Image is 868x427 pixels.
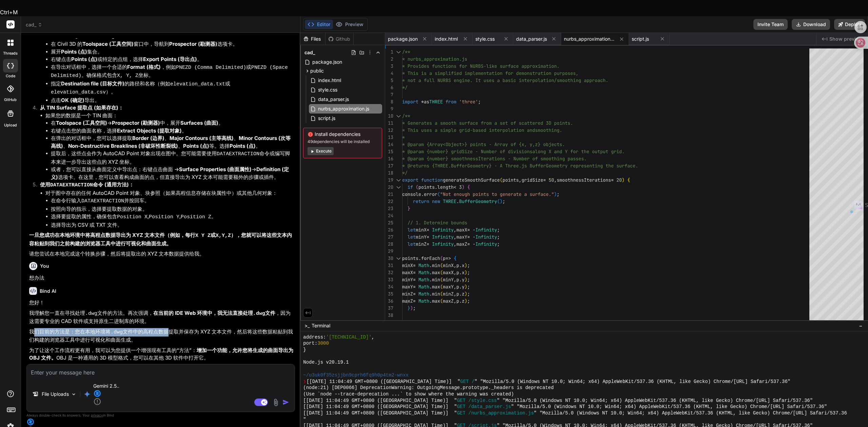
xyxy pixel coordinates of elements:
[443,177,500,183] span: generateSmoothSurface
[310,67,324,74] span: public
[51,213,294,221] li: 选择要提取的属性，确保包含 , , 。
[317,114,336,122] span: script.js
[519,177,521,183] span: ,
[429,277,432,283] span: .
[385,148,393,155] div: 15
[446,99,456,105] span: from
[435,36,458,42] span: index.html
[462,277,465,283] span: y
[385,134,393,141] div: 13
[549,177,554,183] span: 50
[385,248,393,255] div: 29
[502,177,519,183] span: points
[385,120,393,127] div: 11
[29,274,294,282] p: 想办法
[217,151,259,157] code: DATAEXTRACTION
[402,56,467,62] span: * nurbs_approximation.js
[475,227,497,233] span: Infinity
[462,262,465,268] span: x
[473,241,475,247] span: -
[40,288,56,294] h6: Bind AI
[56,120,107,126] strong: Toolspace (工具空间)
[475,36,495,42] span: style.css
[535,120,573,126] span: red 3D points.
[475,234,497,240] span: Infinity
[402,127,535,133] span: * This uses a simple grid-based interpolation and
[402,77,535,83] span: * not a full NURBS engine. It uses a basic interp
[443,262,454,268] span: minX
[408,241,416,247] span: let
[443,291,454,297] span: minZ
[454,277,456,283] span: ,
[459,198,497,204] span: BufferGeometry
[51,166,294,181] li: 或者，您可以直接从曲面定义中导出点：右键点击曲面 -> -> 选项卡。在这里，您可以查看构成曲面的点，但直接导出为 XYZ 文本可能需要额外的步骤或插件。
[535,70,578,76] span: ration purposes,
[497,234,500,240] span: ;
[82,41,134,47] strong: Toolspace (工具空间)
[149,214,179,220] code: Position Y
[84,391,91,398] img: Gemini 2.5 flash
[454,291,456,297] span: ,
[385,233,393,241] div: 27
[402,262,413,268] span: minX
[385,127,393,134] div: 12
[3,50,18,56] label: threads
[413,277,416,283] span: =
[71,56,97,62] strong: Points (点)
[456,198,459,204] span: .
[535,156,587,162] span: f smoothing passes.
[132,135,164,141] strong: Border (边界)
[418,269,429,276] span: Math
[117,214,147,220] code: Position X
[440,291,443,297] span: (
[402,177,418,183] span: export
[51,119,294,127] li: 在 -> 中，展开 。
[176,65,246,70] code: PNEZD (Comma Delimited)
[51,221,294,229] li: 选择导出为 CSV 或 TXT 文件。
[385,48,393,56] div: 1
[467,241,470,247] span: =
[454,184,456,190] span: <
[424,99,429,105] span: as
[394,255,403,262] div: Click to collapse the range.
[402,141,535,147] span: * @param {Array<Object>} points - Array of {x, y,
[170,135,234,141] strong: Major Contours (主等高线)
[51,40,294,48] li: 在 Civil 3D 的 窗口中，导航到 选项卡。
[459,284,462,290] span: .
[416,227,427,233] span: minX
[456,241,467,247] span: maxZ
[432,284,440,290] span: max
[459,99,478,105] span: 'three'
[459,269,462,276] span: .
[456,284,459,290] span: p
[308,131,378,138] span: Install dependencies
[408,234,416,240] span: let
[413,262,416,268] span: =
[385,113,393,120] div: 10
[543,177,546,183] span: =
[51,135,291,149] strong: Minor Contours (次等高线)
[497,241,500,247] span: ;
[385,241,393,248] div: 28
[45,32,294,104] li: 如果您的 文件中包含 Cogo Points：
[29,232,292,247] strong: 一旦您成功在本地环境中将高程点数据导出为 XYZ 文本文件（例如，每行 或 ），您就可以将这些文本内容粘贴到我们之前构建的浏览器工具中进行可视化和曲面生成。
[473,234,475,240] span: -
[230,143,256,149] strong: Points (点)
[394,48,403,56] div: Click to collapse the range.
[459,277,462,283] span: .
[459,291,462,297] span: .
[385,212,393,219] div: 24
[440,269,443,276] span: (
[413,198,429,204] span: return
[467,227,470,233] span: =
[51,56,294,63] li: 右键点击 或特定的点组，选择 。
[497,227,500,233] span: ;
[454,255,456,261] span: {
[456,277,459,283] span: p
[51,80,294,97] li: 指定 的路径和名称（例如 或 ）。
[446,255,451,261] span: =>
[611,177,614,183] span: =
[627,177,630,183] span: {
[385,262,393,269] div: 31
[462,184,465,190] span: )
